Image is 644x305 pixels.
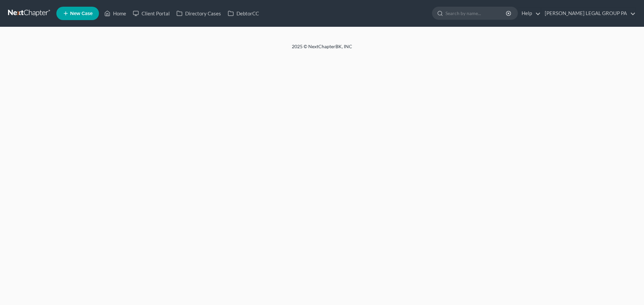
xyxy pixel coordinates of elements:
a: Client Portal [129,7,173,19]
a: Directory Cases [173,7,224,19]
div: 2025 © NextChapterBK, INC [131,43,513,55]
input: Search by name... [445,7,507,19]
a: Home [101,7,129,19]
span: New Case [70,11,93,16]
a: DebtorCC [224,7,262,19]
a: Help [518,7,541,19]
a: [PERSON_NAME] LEGAL GROUP PA [541,7,636,19]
